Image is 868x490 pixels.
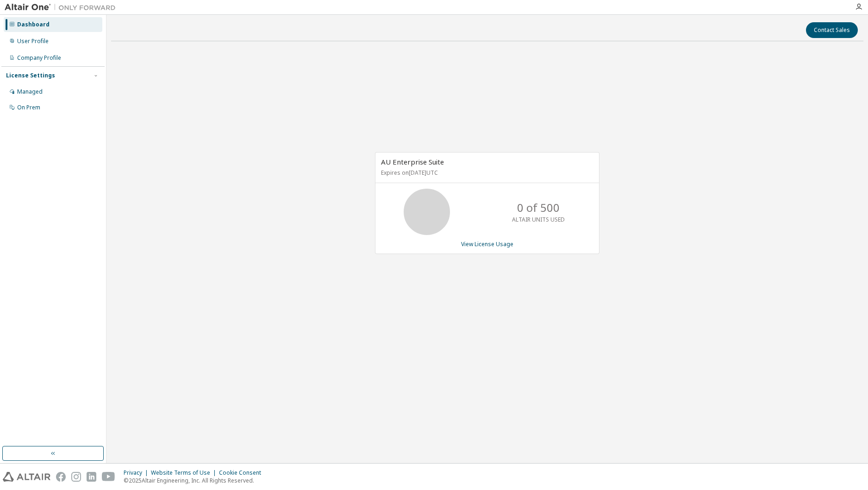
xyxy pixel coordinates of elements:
[17,21,50,28] div: Dashboard
[219,469,267,477] div: Cookie Consent
[381,157,444,166] span: AU Enterprise Suite
[151,469,219,477] div: Website Terms of Use
[806,22,858,38] button: Contact Sales
[17,104,40,111] div: On Prem
[517,200,560,216] p: 0 of 500
[17,54,61,62] div: Company Profile
[17,88,43,95] div: Managed
[461,240,513,248] a: View License Usage
[5,3,120,12] img: Altair One
[3,472,50,482] img: altair_logo.svg
[71,472,81,482] img: instagram.svg
[124,469,151,477] div: Privacy
[102,472,115,482] img: youtube.svg
[87,472,96,482] img: linkedin.svg
[6,72,55,79] div: License Settings
[512,216,565,223] p: ALTAIR UNITS USED
[56,472,66,482] img: facebook.svg
[124,477,267,484] p: © 2025 Altair Engineering, Inc. All Rights Reserved.
[381,169,591,177] p: Expires on [DATE] UTC
[17,38,49,45] div: User Profile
